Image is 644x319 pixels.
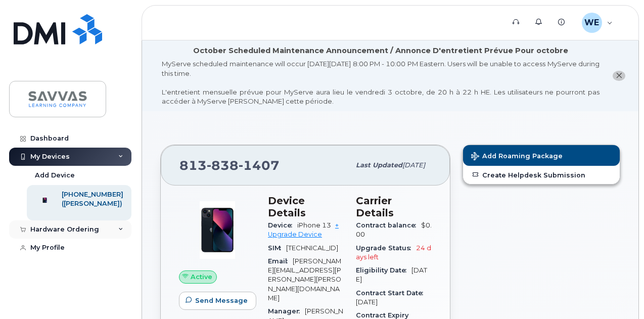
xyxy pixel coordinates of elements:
h3: Carrier Details [356,195,432,219]
span: Device [268,221,297,229]
img: image20231002-3703462-1ig824h.jpeg [187,200,248,260]
span: iPhone 13 [297,221,331,229]
iframe: Messenger Launcher [600,275,636,311]
span: Send Message [195,296,248,305]
a: Create Helpdesk Submission [463,166,620,184]
span: SIM [268,244,286,252]
h3: Device Details [268,195,344,219]
span: Active [191,272,212,282]
span: [DATE] [402,161,425,169]
span: Email [268,257,293,265]
span: 838 [207,158,239,173]
span: Contract balance [356,221,421,229]
span: Upgrade Status [356,244,416,252]
span: Contract Start Date [356,289,428,297]
span: 813 [179,158,280,173]
span: [TECHNICAL_ID] [286,244,338,252]
span: Add Roaming Package [471,152,563,162]
span: 1407 [239,158,280,173]
button: Send Message [179,292,256,310]
span: Last updated [356,161,402,169]
button: close notification [613,71,625,81]
span: [DATE] [356,298,378,306]
span: Manager [268,307,305,315]
div: MyServe scheduled maintenance will occur [DATE][DATE] 8:00 PM - 10:00 PM Eastern. Users will be u... [162,59,600,106]
span: Eligibility Date [356,266,411,274]
button: Add Roaming Package [463,145,620,166]
span: 24 days left [356,244,431,261]
span: [PERSON_NAME][EMAIL_ADDRESS][PERSON_NAME][PERSON_NAME][DOMAIN_NAME] [268,257,341,302]
div: October Scheduled Maintenance Announcement / Annonce D'entretient Prévue Pour octobre [193,45,568,56]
